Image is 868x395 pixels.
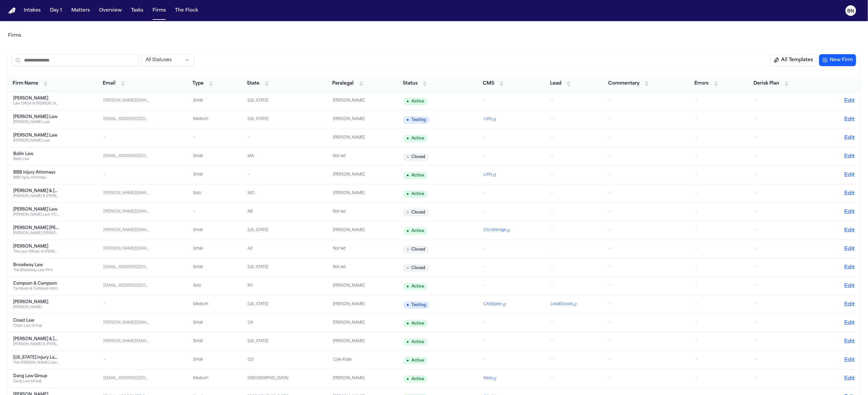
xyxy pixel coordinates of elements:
div: — [609,339,685,344]
button: Edit [844,245,855,253]
div: — [609,357,685,363]
div: Medium [193,117,237,122]
span: Firm Name [13,80,38,87]
div: Not set [333,246,366,252]
div: — [695,302,744,307]
div: [EMAIL_ADDRESS][DOMAIN_NAME] [103,117,150,122]
div: — [551,209,598,215]
div: Cole Rider [333,357,366,363]
span: CASEpeer [483,302,502,307]
span: ● [406,302,409,308]
img: Finch Logo [8,8,16,14]
button: Edit [844,319,855,327]
button: Paralegal [329,78,367,89]
div: Campson & Campson [13,281,59,286]
div: [PERSON_NAME] [333,339,366,344]
button: Edit [844,356,855,364]
div: — [695,154,744,159]
div: — [551,172,598,178]
div: — [754,209,821,215]
div: — [551,228,598,233]
div: Small [193,265,237,270]
a: Firms [8,32,21,39]
div: BBB Injury Attorneys [13,175,59,180]
div: MA [248,154,322,159]
div: [PERSON_NAME] Law [13,207,59,212]
div: — [551,376,598,381]
span: Active [403,190,427,198]
button: Edit [844,264,855,272]
div: — [695,228,744,233]
div: [PERSON_NAME] Law [13,120,59,125]
div: The [PERSON_NAME] Law Firm [13,360,59,365]
div: — [193,135,237,141]
a: Overview [96,5,124,17]
span: Active [403,98,427,105]
div: Dang Law Group [13,374,59,379]
div: — [695,265,744,270]
button: Derisk Plan [750,78,793,89]
button: All Templates [770,54,816,66]
span: Active [403,320,427,327]
div: [EMAIL_ADDRESS][DOMAIN_NAME] [103,154,150,159]
div: [PERSON_NAME] [333,98,366,104]
div: — [483,357,540,363]
button: Edit [844,153,855,161]
div: — [609,265,685,270]
div: AZ [248,246,322,252]
div: [PERSON_NAME] Law, P.C., L.L.O. [13,212,59,217]
span: State [247,80,260,87]
button: Edit [844,171,855,179]
span: Status [403,80,418,87]
div: [EMAIL_ADDRESS][DOMAIN_NAME] [103,265,150,270]
span: ● [406,228,409,234]
div: [PERSON_NAME] [333,302,366,307]
div: — [754,228,821,233]
div: [PERSON_NAME] & [PERSON_NAME] [13,188,59,194]
span: Active [403,283,427,290]
div: — [695,98,744,104]
div: — [754,246,821,252]
div: [PERSON_NAME] & [PERSON_NAME] [13,336,59,342]
div: Medium [193,376,237,381]
span: ● [406,376,409,382]
div: [EMAIL_ADDRESS][DOMAIN_NAME] [103,283,150,289]
div: — [609,154,685,159]
div: Law Office of [PERSON_NAME] [13,101,59,106]
div: — [754,265,821,270]
button: Edit [844,190,855,198]
div: — [754,302,821,307]
button: Tasks [128,5,146,17]
div: CA [248,320,322,326]
div: — [551,117,598,122]
div: Small [193,246,237,252]
span: Litify [483,117,492,122]
div: — [609,376,685,381]
div: — [483,154,540,159]
div: [PERSON_NAME] & [PERSON_NAME], P.C. [13,342,59,347]
div: [PERSON_NAME] [333,228,366,233]
span: ● [406,117,409,123]
button: Email [99,78,129,89]
div: — [551,154,598,159]
div: — [609,228,685,233]
div: — [695,246,744,252]
div: Small [193,172,237,178]
div: — [248,135,322,141]
div: — [754,376,821,381]
button: Commentary [605,78,653,89]
div: MO [248,191,322,196]
div: [PERSON_NAME] Law [13,114,59,120]
div: Solo [193,283,237,289]
div: — [754,357,821,363]
div: [PERSON_NAME] [13,305,59,310]
div: The Law Offices of [PERSON_NAME], PLLC [13,249,59,254]
div: [PERSON_NAME] [13,96,59,101]
div: — [483,265,540,270]
div: [PERSON_NAME] [333,117,366,122]
div: — [754,283,821,289]
div: [US_STATE] [248,339,322,344]
span: Closed [403,246,428,253]
div: — [609,98,685,104]
div: [PERSON_NAME] [13,244,59,249]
